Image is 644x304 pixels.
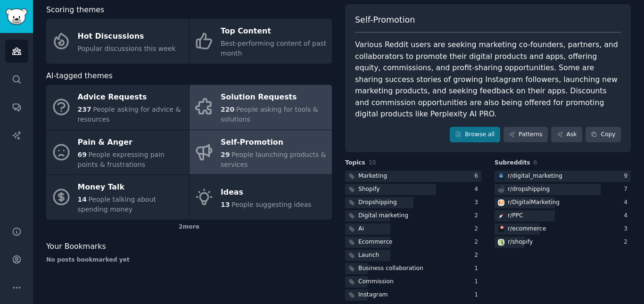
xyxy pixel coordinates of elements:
div: No posts bookmarked yet [46,256,332,264]
div: 4 [474,185,481,194]
div: Various Reddit users are seeking marketing co-founders, partners, and collaborators to promote th... [355,39,621,120]
a: Launch2 [345,250,481,262]
a: Ask [551,127,582,143]
span: 13 [221,201,230,208]
div: 1 [474,264,481,273]
span: 6 [534,159,537,166]
span: Topics [345,159,365,167]
div: r/ PPC [508,212,523,220]
a: Money Talk14People talking about spending money [46,175,189,220]
span: 29 [221,151,230,158]
div: Ideas [221,185,312,200]
div: Shopify [358,185,380,194]
a: Shopify4 [345,184,481,196]
img: GummySearch logo [6,8,27,25]
div: 9 [624,172,631,181]
span: Your Bookmarks [46,241,106,253]
div: r/ ecommerce [508,225,546,233]
div: Instagram [358,291,388,299]
img: DigitalMarketing [498,199,504,206]
span: Scoring themes [46,4,104,16]
span: 14 [78,196,87,203]
a: Advice Requests237People asking for advice & resources [46,85,189,130]
div: Digital marketing [358,212,408,220]
div: 2 [474,238,481,246]
a: Solution Requests220People asking for tools & solutions [190,85,332,130]
a: Ideas13People suggesting ideas [190,175,332,220]
div: 1 [474,278,481,286]
div: Ai [358,225,364,233]
a: Commission1 [345,276,481,288]
div: 2 [474,225,481,233]
a: digital_marketingr/digital_marketing9 [495,171,631,182]
a: r/dropshipping7 [495,184,631,196]
button: Copy [586,127,621,143]
div: 3 [474,198,481,207]
a: Ai2 [345,223,481,235]
div: 2 [624,238,631,246]
div: Launch [358,251,379,260]
span: 10 [369,159,376,166]
img: digital_marketing [498,173,504,180]
div: r/ digital_marketing [508,172,562,181]
div: 2 more [46,220,332,235]
a: Patterns [504,127,548,143]
span: People talking about spending money [78,196,157,213]
a: Browse all [450,127,500,143]
div: 7 [624,185,631,194]
a: Dropshipping3 [345,197,481,209]
span: AI-tagged themes [46,70,113,82]
span: 69 [78,151,87,158]
div: 2 [474,212,481,220]
span: People expressing pain points & frustrations [78,151,165,168]
div: Business collaboration [358,264,423,273]
span: Best-performing content of past month [221,40,326,57]
a: Digital marketing2 [345,210,481,222]
span: Self-Promotion [355,14,415,26]
span: Subreddits [495,159,530,167]
img: ecommerce [498,226,504,232]
a: DigitalMarketingr/DigitalMarketing4 [495,197,631,209]
a: shopifyr/shopify2 [495,237,631,248]
div: Advice Requests [78,90,184,105]
span: People asking for advice & resources [78,106,181,123]
span: People suggesting ideas [231,201,312,208]
span: Popular discussions this week [78,45,176,52]
a: Top ContentBest-performing content of past month [190,19,332,64]
a: Ecommerce2 [345,237,481,248]
a: Hot DiscussionsPopular discussions this week [46,19,189,64]
div: 1 [474,291,481,299]
span: People launching products & services [221,151,326,168]
div: 4 [624,212,631,220]
span: 220 [221,106,234,113]
div: 4 [624,198,631,207]
div: Marketing [358,172,387,181]
div: Money Talk [78,180,184,195]
a: Instagram1 [345,289,481,301]
div: Ecommerce [358,238,392,246]
div: r/ DigitalMarketing [508,198,560,207]
div: Solution Requests [221,90,327,105]
div: Dropshipping [358,198,397,207]
span: People asking for tools & solutions [221,106,318,123]
div: r/ shopify [508,238,533,246]
a: Business collaboration1 [345,263,481,275]
a: Marketing6 [345,171,481,182]
div: r/ dropshipping [508,185,550,194]
span: 237 [78,106,91,113]
div: Commission [358,278,394,286]
div: Hot Discussions [78,29,176,44]
div: 2 [474,251,481,260]
div: 6 [474,172,481,181]
img: shopify [498,239,504,246]
a: Self-Promotion29People launching products & services [190,130,332,175]
div: Self-Promotion [221,135,327,150]
img: PPC [498,213,504,219]
a: Pain & Anger69People expressing pain points & frustrations [46,130,189,175]
a: PPCr/PPC4 [495,210,631,222]
div: Pain & Anger [78,135,184,150]
div: Top Content [221,24,327,39]
a: ecommercer/ecommerce3 [495,223,631,235]
div: 3 [624,225,631,233]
